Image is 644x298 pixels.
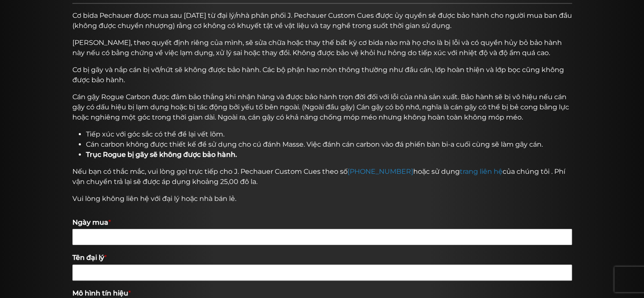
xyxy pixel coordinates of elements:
font: Trục Rogue bị gãy sẽ không được bảo hành. [86,150,237,159]
font: Ngày mua [72,218,108,226]
a: [PHONE_NUMBER] [348,167,413,175]
font: [PERSON_NAME], theo quyết định riêng của mình, sẽ sửa chữa hoặc thay thế bất kỳ cơ bida nào mà họ... [72,39,562,57]
font: Vui lòng không liên hệ với đại lý hoặc nhà bán lẻ. [72,195,236,203]
font: Nếu bạn có thắc mắc, vui lòng gọi trực tiếp cho J. Pechauer Custom Cues theo số [72,167,348,175]
font: hoặc sử dụng [413,167,460,175]
font: Mô hình tín hiệu [72,289,128,297]
font: Tiếp xúc với góc sắc có thể để lại vết lõm. [86,130,224,138]
font: Cán gậy Rogue Carbon được đảm bảo thẳng khi nhận hàng và được bảo hành trọn đời đối với lỗi của n... [72,93,569,121]
a: trang liên hệ [460,167,503,175]
font: Tên đại lý [72,254,104,262]
font: Cơ bida Pechauer được mua sau [DATE] từ đại lý/nhà phân phối J. Pechauer Custom Cues được ủy quyề... [72,11,572,30]
font: Cơ bị gãy và nắp cán bị vỡ/nứt sẽ không được bảo hành. Các bộ phận hao mòn thông thường như đầu c... [72,66,564,84]
font: của chúng tôi . Phí vận chuyển trả lại sẽ được áp dụng khoảng 25,00 đô la. [72,167,565,186]
font: Cán carbon không được thiết kế để sử dụng cho cú đánh Masse. Việc đánh cán carbon vào đá phiến bà... [86,140,543,148]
